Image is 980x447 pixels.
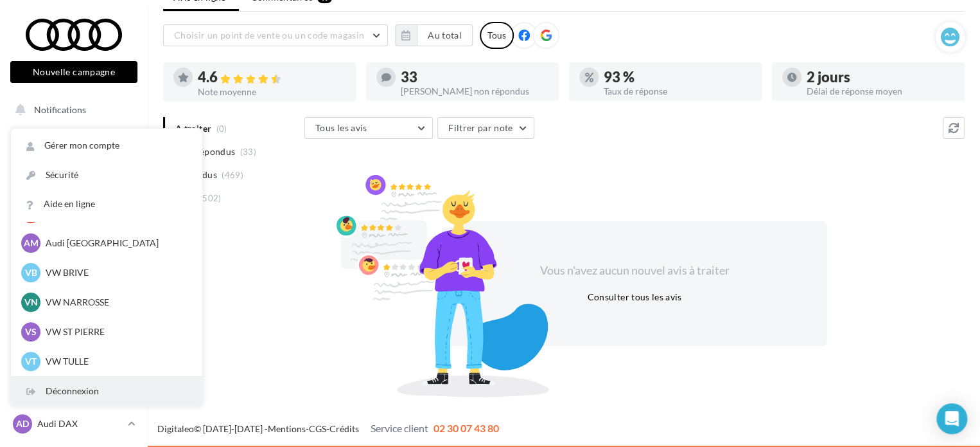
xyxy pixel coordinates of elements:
[46,296,187,309] p: VW NARROSSE
[807,87,954,96] div: Délai de réponse moyen
[395,24,473,46] button: Au total
[198,87,346,96] div: Note moyenne
[433,422,499,434] span: 02 30 07 43 80
[936,403,967,434] div: Open Intercom Messenger
[157,423,499,434] span: © [DATE]-[DATE] - - -
[524,262,745,279] div: Vous n'avez aucun nouvel avis à traiter
[222,170,243,180] span: (469)
[604,70,751,84] div: 93 %
[46,266,187,279] p: VW BRIVE
[16,417,29,430] span: AD
[807,70,954,84] div: 2 jours
[8,226,140,253] a: Campagnes
[11,131,202,160] a: Gérer mon compte
[315,122,367,133] span: Tous les avis
[417,24,473,46] button: Au total
[309,423,326,434] a: CGS
[24,237,39,250] span: AM
[46,325,187,338] p: VW ST PIERRE
[304,117,433,139] button: Tous les avis
[8,289,140,327] a: PLV et print personnalisable
[24,296,38,309] span: VN
[8,96,135,123] button: Notifications
[371,422,428,434] span: Service client
[10,412,137,436] a: AD Audi DAX
[163,24,388,46] button: Choisir un point de vente ou un code magasin
[8,194,140,221] a: Visibilité en ligne
[604,87,751,96] div: Taux de réponse
[200,193,222,203] span: (502)
[480,22,514,49] div: Tous
[329,423,359,434] a: Crédits
[437,117,534,139] button: Filtrer par note
[240,147,256,157] span: (33)
[25,355,37,368] span: VT
[11,190,202,219] a: Aide en ligne
[582,289,687,305] button: Consulter tous les avis
[11,161,202,190] a: Sécurité
[46,355,187,368] p: VW TULLE
[8,257,140,284] a: Médiathèque
[198,70,346,85] div: 4.6
[174,30,364,41] span: Choisir un point de vente ou un code magasin
[401,70,548,84] div: 33
[34,104,86,115] span: Notifications
[401,87,548,96] div: [PERSON_NAME] non répondus
[46,237,187,250] p: Audi [GEOGRAPHIC_DATA]
[175,145,235,158] span: Non répondus
[25,266,37,279] span: VB
[157,423,194,434] a: Digitaleo
[11,377,202,406] div: Déconnexion
[10,61,137,83] button: Nouvelle campagne
[8,129,140,156] a: Opérations
[8,160,140,188] a: Boîte de réception47
[25,325,37,338] span: VS
[268,423,306,434] a: Mentions
[37,417,123,430] p: Audi DAX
